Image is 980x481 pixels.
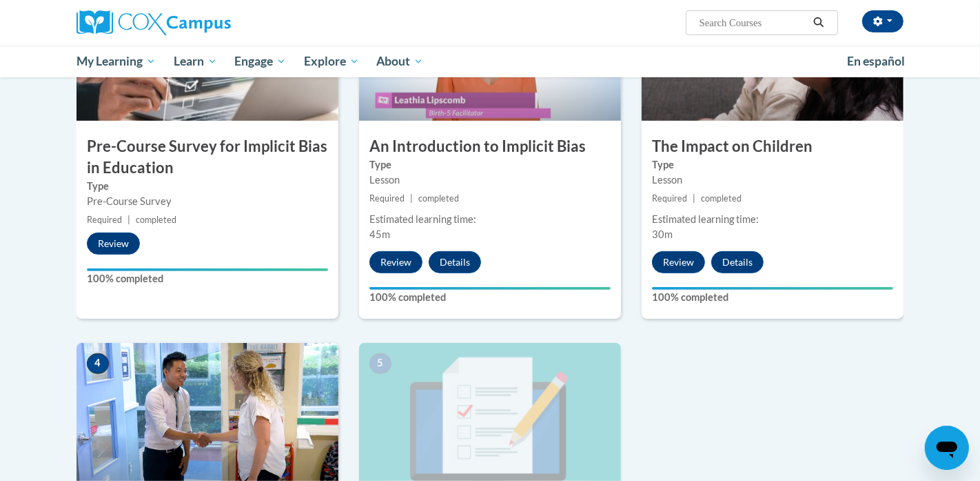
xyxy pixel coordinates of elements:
[87,271,328,286] label: 100% completed
[652,193,687,204] span: Required
[369,173,611,188] div: Lesson
[652,173,893,188] div: Lesson
[862,10,904,32] button: Account Settings
[87,233,140,255] button: Review
[127,215,130,225] span: |
[359,136,621,157] h3: An Introduction to Implicit Bias
[76,10,231,35] img: Cox Campus
[368,46,433,77] a: About
[693,193,695,204] span: |
[87,179,328,194] label: Type
[369,353,391,374] span: 5
[87,194,328,209] div: Pre-Course Survey
[87,353,109,374] span: 4
[295,46,368,77] a: Explore
[838,47,914,76] a: En español
[925,426,969,470] iframe: Button to launch messaging window
[652,251,705,273] button: Review
[847,54,905,68] span: En español
[76,53,156,70] span: My Learning
[652,287,893,290] div: Your progress
[234,53,286,70] span: Engage
[87,215,122,225] span: Required
[369,287,611,290] div: Your progress
[429,251,481,273] button: Details
[225,46,295,77] a: Engage
[369,193,405,204] span: Required
[642,136,904,157] h3: The Impact on Children
[359,343,621,481] img: Course Image
[165,46,226,77] a: Learn
[652,212,893,227] div: Estimated learning time:
[652,157,893,173] label: Type
[808,14,829,31] button: Search
[369,251,422,273] button: Review
[56,46,924,77] div: Main menu
[68,46,165,77] a: My Learning
[369,212,611,227] div: Estimated learning time:
[87,268,328,271] div: Your progress
[376,53,423,70] span: About
[369,228,390,240] span: 45m
[652,290,893,305] label: 100% completed
[410,193,413,204] span: |
[369,290,611,305] label: 100% completed
[136,215,176,225] span: completed
[76,10,338,35] a: Cox Campus
[76,343,338,481] img: Course Image
[418,193,459,204] span: completed
[701,193,742,204] span: completed
[711,251,764,273] button: Details
[304,53,359,70] span: Explore
[698,14,808,31] input: Search Courses
[76,136,338,179] h3: Pre-Course Survey for Implicit Bias in Education
[174,53,217,70] span: Learn
[369,157,611,173] label: Type
[652,228,673,240] span: 30m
